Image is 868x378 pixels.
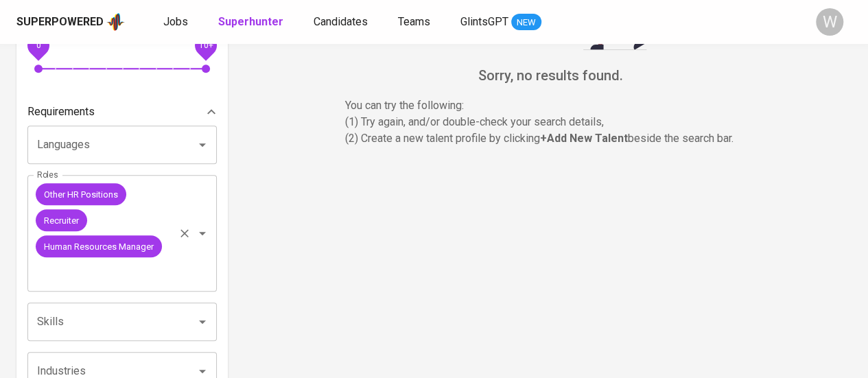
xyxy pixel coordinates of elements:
[218,15,283,28] b: Superhunter
[175,224,194,243] button: Clear
[16,14,104,30] div: Superpowered
[193,312,212,331] button: Open
[36,240,162,253] span: Human Resources Manager
[163,15,188,28] span: Jobs
[398,15,430,28] span: Teams
[250,64,852,86] h6: Sorry, no results found.
[511,16,541,29] span: NEW
[27,98,217,126] div: Requirements
[36,214,87,227] span: Recruiter
[345,114,757,130] p: (1) Try again, and/or double-check your search details,
[460,14,541,31] a: GlintsGPT NEW
[106,12,125,32] img: app logo
[816,8,843,36] div: W
[218,14,286,31] a: Superhunter
[398,14,433,31] a: Teams
[193,135,212,154] button: Open
[193,224,212,243] button: Open
[36,209,87,231] div: Recruiter
[36,188,126,201] span: Other HR Positions
[314,15,368,28] span: Candidates
[314,14,371,31] a: Candidates
[198,40,213,50] span: 10+
[36,183,126,205] div: Other HR Positions
[345,97,757,114] p: You can try the following :
[27,104,95,120] p: Requirements
[345,130,757,147] p: (2) Create a new talent profile by clicking beside the search bar.
[540,132,628,145] b: + Add New Talent
[36,235,162,257] div: Human Resources Manager
[16,12,125,32] a: Superpoweredapp logo
[163,14,191,31] a: Jobs
[460,15,508,28] span: GlintsGPT
[36,40,40,50] span: 0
